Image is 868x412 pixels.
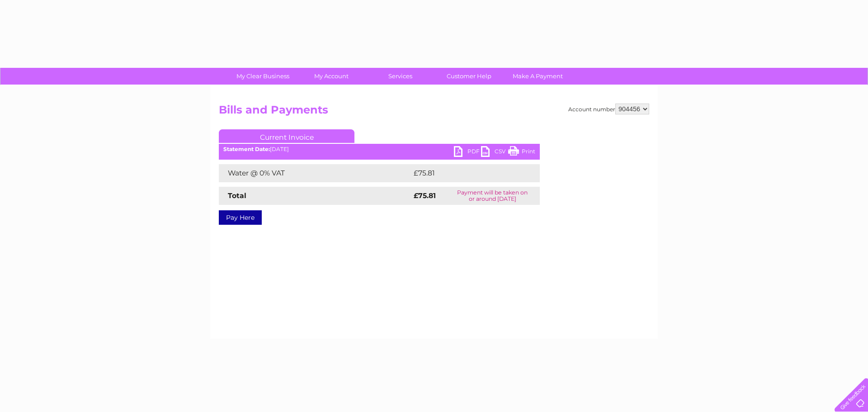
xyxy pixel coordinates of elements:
[411,164,521,182] td: £75.81
[500,68,575,85] a: Make A Payment
[568,104,649,114] div: Account number
[226,68,300,85] a: My Clear Business
[481,146,508,159] a: CSV
[508,146,535,159] a: Print
[219,104,649,121] h2: Bills and Payments
[432,68,506,85] a: Customer Help
[228,191,246,200] strong: Total
[219,210,262,225] a: Pay Here
[219,164,411,182] td: Water @ 0% VAT
[363,68,438,85] a: Services
[454,146,481,159] a: PDF
[414,191,436,200] strong: £75.81
[219,129,354,143] a: Current Invoice
[445,187,540,205] td: Payment will be taken on or around [DATE]
[219,146,540,152] div: [DATE]
[294,68,369,85] a: My Account
[223,146,270,152] b: Statement Date:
